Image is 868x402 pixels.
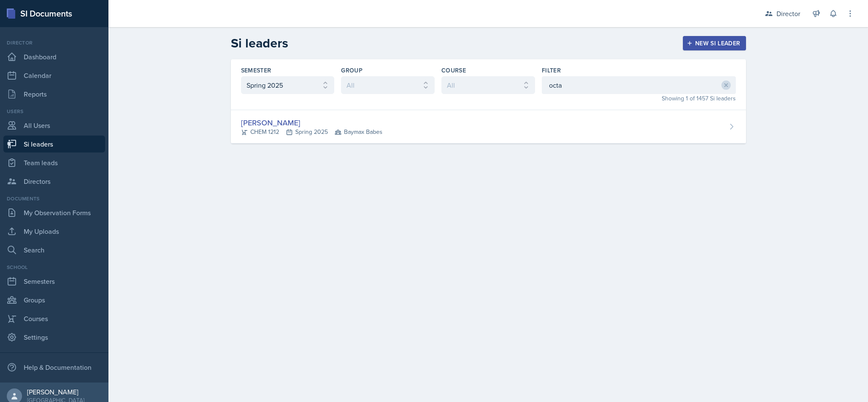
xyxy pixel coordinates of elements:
button: New Si leader [683,36,746,50]
a: Reports [3,86,105,103]
div: Help & Documentation [3,359,105,376]
span: Baymax Babes [335,128,383,136]
div: Users [3,108,105,115]
input: Filter [542,76,736,94]
div: CHEM 1212 Spring 2025 [241,128,383,136]
label: Semester [241,66,272,75]
div: [PERSON_NAME] [241,117,383,128]
a: [PERSON_NAME] CHEM 1212Spring 2025 Baymax Babes [231,110,746,144]
a: Calendar [3,67,105,84]
a: Search [3,241,105,258]
div: Documents [3,195,105,202]
div: Director [776,8,800,19]
label: Group [341,66,363,75]
a: My Observation Forms [3,204,105,221]
div: School [3,263,105,271]
div: Showing 1 of 1457 Si leaders [542,94,736,103]
label: Course [441,66,466,75]
a: Settings [3,329,105,346]
a: My Uploads [3,223,105,240]
a: Dashboard [3,48,105,65]
div: Director [3,39,105,47]
a: Directors [3,173,105,190]
h2: Si leaders [231,36,288,51]
a: Courses [3,310,105,327]
a: Groups [3,291,105,308]
a: Semesters [3,273,105,290]
div: [PERSON_NAME] [27,388,84,396]
a: Si leaders [3,136,105,152]
div: New Si leader [688,40,740,47]
a: Team leads [3,154,105,171]
label: Filter [542,66,561,75]
a: All Users [3,117,105,134]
